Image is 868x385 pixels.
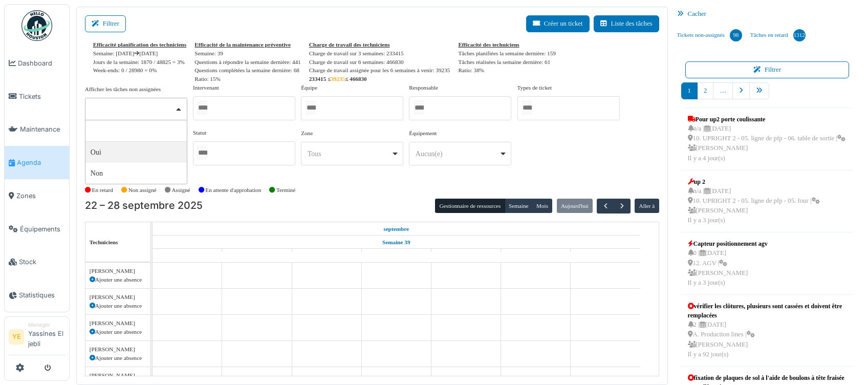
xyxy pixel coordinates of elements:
a: 23 septembre 2025 [245,249,269,262]
label: Terminé [276,186,295,195]
input: Tous [414,100,424,115]
a: 22 septembre 2025 [381,223,412,236]
input: Tous [522,100,532,115]
div: [PERSON_NAME] [90,293,146,302]
div: Oui [85,142,187,163]
li: YE [9,329,24,345]
a: 25 septembre 2025 [385,249,407,262]
div: Cacher [673,7,862,22]
a: Agenda [5,146,69,179]
div: Non [85,163,187,184]
div: 1312 [793,29,806,41]
div: up 2 [688,177,820,186]
div: Efficacité des techniciens [458,40,555,49]
div: Charge de travail assignée pour les 6 semaines à venir: 39235 [309,66,450,75]
div: Tâches réalisées la semaine dernière: 61 [458,58,555,67]
div: Ratio: 38% [458,66,555,75]
a: … [713,82,733,99]
a: 1 [681,82,698,99]
label: Zone [301,129,313,138]
span: 39235 [331,76,345,82]
label: Équipement [409,129,437,138]
a: Tâches en retard [746,22,810,49]
button: Filtrer [85,15,126,32]
div: Week-ends: 0 / 28980 = 0% [93,66,186,75]
a: Capteur positionnement agv 0 |[DATE] 12. AGV | [PERSON_NAME]Il y a 3 jour(s) [685,237,770,290]
div: Ratio: 15% [194,75,301,83]
div: 2 | [DATE] A. Production lines | [PERSON_NAME] Il y a 92 jour(s) [688,320,847,359]
button: Aujourd'hui [557,199,593,213]
label: Types de ticket [517,83,552,92]
div: Manager [28,321,65,329]
div: vérifier les clôtures, plusieurs sont cassées et doivent être remplacées [688,302,847,320]
nav: pager [681,82,854,108]
div: Efficacité de la maintenance préventive [194,40,301,49]
div: Ajouter une absence [90,328,146,336]
a: Tickets [5,80,69,113]
a: 2 [697,82,713,99]
a: vérifier les clôtures, plusieurs sont cassées et doivent être remplacées 2 |[DATE] A. Production ... [685,299,850,362]
input: Tous [197,100,207,115]
div: n/a | [DATE] 10. UPRIGHT 2 - 05. ligne de pfp - 05. four | [PERSON_NAME] Il y a 3 jour(s) [688,186,820,226]
span: Techniciens [90,239,118,245]
a: 26 septembre 2025 [455,249,478,262]
a: Statistiques [5,279,69,312]
button: Mois [532,199,553,213]
label: Intervenant [193,83,219,92]
div: Ajouter une absence [90,302,146,310]
div: [PERSON_NAME] [90,319,146,328]
button: Suivant [614,199,631,213]
div: 233415 ≤ ≤ 466830 [309,75,450,83]
span: Dashboard [18,58,65,68]
span: Agenda [17,158,65,167]
a: Tickets non-assignés [673,22,746,49]
div: Questions complétées la semaine dernière: 68 [194,66,301,75]
div: 0 | [DATE] 12. AGV | [PERSON_NAME] Il y a 3 jour(s) [688,248,768,288]
span: Maintenance [20,124,65,134]
li: Yassines El jebli [28,321,65,353]
span: Équipements [20,224,65,234]
a: Dashboard [5,47,69,80]
label: Afficher les tâches non assignées [85,85,161,94]
div: 98 [730,29,742,41]
button: Liste des tâches [594,15,659,32]
input: Tous [306,100,316,115]
div: n/a | [DATE] 10. UPRIGHT 2 - 05. ligne de pfp - 06. table de sortie | [PERSON_NAME] Il y a 4 jour(s) [688,124,845,163]
a: 27 septembre 2025 [524,249,548,262]
label: En attente d'approbation [205,186,261,195]
div: [PERSON_NAME] [90,371,146,380]
span: Stock [19,257,65,267]
a: Zones [5,179,69,212]
a: YE ManagerYassines El jebli [9,321,65,355]
div: Semaine: 39 [194,49,301,58]
div: Capteur positionnement agv [688,239,768,248]
label: Statut [193,129,206,137]
button: Semaine [505,199,533,213]
button: Aller à [635,199,659,213]
input: Tous [197,145,207,160]
div: Charge de travail sur 3 semaines: 233415 [309,49,450,58]
a: 24 septembre 2025 [315,249,338,262]
label: Équipe [301,83,317,92]
input: null [85,120,187,142]
div: Jours de la semaine: 1870 / 48825 = 3% [93,58,186,67]
div: Tous [308,148,391,159]
button: Précédent [597,199,614,213]
a: Pour up2 porte coulissante n/a |[DATE] 10. UPRIGHT 2 - 05. ligne de pfp - 06. table de sortie | [... [685,112,848,166]
img: Badge_color-CXgf-gQk.svg [21,10,52,41]
a: Maintenance [5,113,69,146]
a: 22 septembre 2025 [176,249,198,262]
div: Charge de travail sur 6 semaines: 466830 [309,58,450,67]
div: [PERSON_NAME] [90,267,146,275]
div: Semaine: [DATE] [DATE] [93,49,186,58]
label: En retard [92,186,113,195]
label: Responsable [409,83,438,92]
label: Non assigné [128,186,157,195]
div: Ajouter une absence [90,354,146,362]
a: Stock [5,246,69,279]
div: Aucun(e) [416,148,499,159]
label: Assigné [172,186,190,195]
h2: 22 – 28 septembre 2025 [85,200,203,212]
a: 28 septembre 2025 [594,249,617,262]
div: Tâches planifiées la semaine dernière: 159 [458,49,555,58]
